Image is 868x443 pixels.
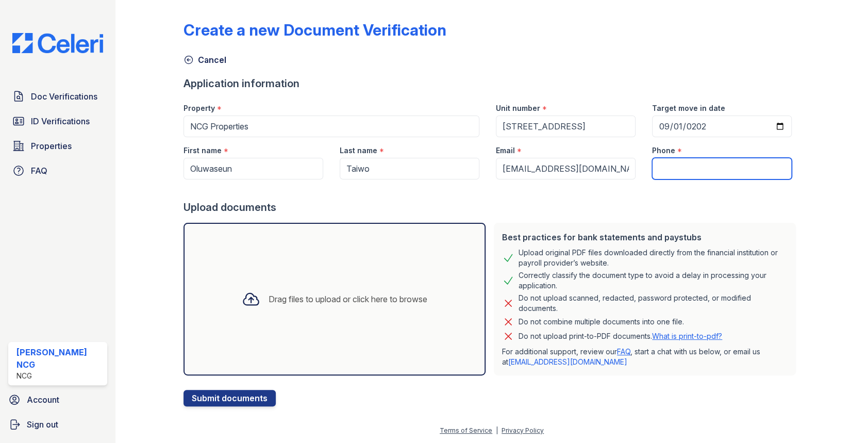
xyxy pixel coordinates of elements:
div: NCG [16,371,103,381]
a: Doc Verifications [8,86,107,107]
a: [EMAIL_ADDRESS][DOMAIN_NAME] [508,357,627,366]
a: Terms of Service [440,426,492,434]
div: Do not upload scanned, redacted, password protected, or modified documents. [519,293,788,314]
a: FAQ [8,160,107,181]
div: Upload documents [183,200,800,215]
label: Property [183,103,215,113]
button: Submit documents [183,390,276,406]
div: Drag files to upload or click here to browse [269,293,427,305]
span: FAQ [31,165,47,177]
div: Do not combine multiple documents into one file. [519,316,684,328]
label: Unit number [496,103,540,113]
a: FAQ [617,347,630,356]
p: Do not upload print-to-PDF documents. [519,331,722,341]
div: Correctly classify the document type to avoid a delay in processing your application. [519,270,788,291]
div: Upload original PDF files downloaded directly from the financial institution or payroll provider’... [519,248,788,268]
span: Doc Verifications [31,90,97,103]
a: Sign out [4,414,111,435]
div: | [496,426,498,434]
a: Account [4,389,111,410]
label: Phone [652,145,675,156]
a: What is print-to-pdf? [652,332,722,340]
a: Cancel [183,54,226,66]
span: Sign out [27,418,58,431]
a: Properties [8,136,107,156]
span: ID Verifications [31,115,90,127]
label: First name [183,145,222,156]
div: Application information [183,76,800,91]
div: [PERSON_NAME] NCG [16,346,103,371]
a: ID Verifications [8,111,107,132]
div: Create a new Document Verification [183,21,446,39]
p: For additional support, review our , start a chat with us below, or email us at [502,347,788,367]
span: Account [27,393,59,406]
a: Privacy Policy [502,426,544,434]
label: Email [496,145,515,156]
img: CE_Logo_Blue-a8612792a0a2168367f1c8372b55b34899dd931a85d93a1a3d3e32e68fde9ad4.png [4,33,111,53]
span: Properties [31,140,72,152]
label: Last name [340,145,377,156]
label: Target move in date [652,103,725,113]
div: Best practices for bank statements and paystubs [502,231,788,243]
